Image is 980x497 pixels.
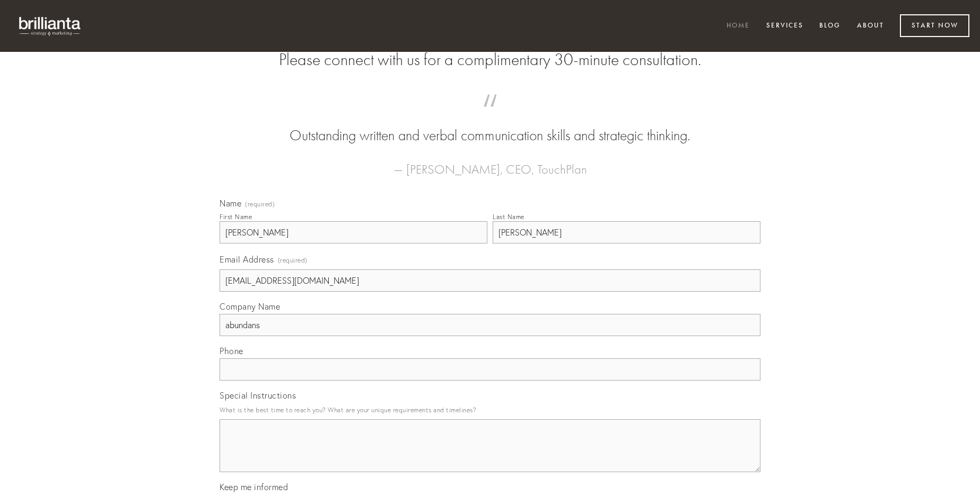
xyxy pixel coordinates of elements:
[220,213,252,221] div: First Name
[11,11,90,41] img: brillianta - research, strategy, marketing
[245,201,275,207] span: (required)
[237,105,743,125] span: “
[759,17,810,35] a: Services
[220,301,280,312] span: Company Name
[237,146,743,180] figcaption: — [PERSON_NAME], CEO, TouchPlan
[220,390,296,401] span: Special Instructions
[812,17,847,35] a: Blog
[220,346,243,356] span: Phone
[493,213,524,221] div: Last Name
[237,105,743,146] blockquote: Outstanding written and verbal communication skills and strategic thinking.
[850,17,891,35] a: About
[220,403,760,417] p: What is the best time to reach you? What are your unique requirements and timelines?
[220,254,274,265] span: Email Address
[220,482,288,492] span: Keep me informed
[220,198,241,209] span: Name
[900,14,969,37] a: Start Now
[278,253,308,267] span: (required)
[220,50,760,70] h2: Please connect with us for a complimentary 30-minute consultation.
[720,17,757,35] a: Home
